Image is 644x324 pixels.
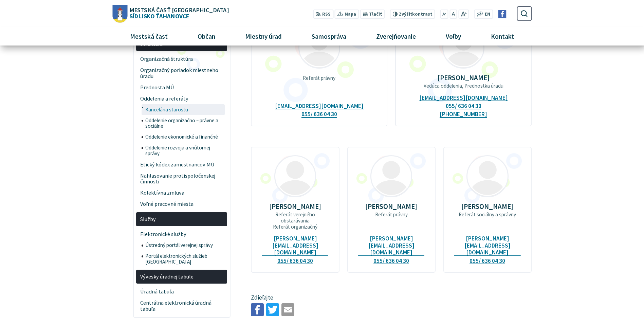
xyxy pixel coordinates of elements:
a: 055/ 636 04 30 [301,111,337,118]
a: 055/ 636 04 30 [277,257,313,265]
span: RSS [322,11,331,18]
span: kontrast [399,12,433,17]
a: Kancelária starostu [142,104,227,115]
span: Nahlasovanie protispoločenskej činnosti [140,170,223,187]
a: Nahlasovanie protispoločenskej činnosti [136,170,227,187]
a: Kolektívna zmluva [136,187,227,199]
span: Oddelenie ekonomické a finančné [145,132,223,143]
a: Úradná tabuľa [136,286,227,298]
span: Miestny úrad [242,27,284,46]
a: Voľby [434,27,474,46]
span: Mestská časť [GEOGRAPHIC_DATA] [129,7,228,13]
span: Prednosta MÚ [140,82,223,93]
p: Referát verejného obstarávania Referát organizačný [262,212,329,230]
a: Etický kódex zamestnancov MÚ [136,159,227,170]
span: Ústredný portál verejnej správy [145,240,223,251]
span: Portál elektronických služieb [GEOGRAPHIC_DATA] [145,251,223,267]
p: [PERSON_NAME] [406,74,521,82]
span: Služby [140,214,223,225]
a: [PHONE_NUMBER] [440,111,487,118]
span: Zvýšiť [399,11,412,17]
a: Miestny úrad [233,27,294,46]
button: Zvýšiťkontrast [390,10,435,19]
span: Mapa [345,11,356,18]
a: [EMAIL_ADDRESS][DOMAIN_NAME] [419,94,508,102]
a: Kontakt [479,27,527,46]
a: [EMAIL_ADDRESS][DOMAIN_NAME] [275,103,364,110]
span: Oddelenie rozvoja a vnútornej správy [145,142,223,159]
a: Občan [185,27,227,46]
a: [PERSON_NAME][EMAIL_ADDRESS][DOMAIN_NAME] [358,235,425,256]
a: Prednosta MÚ [136,82,227,93]
p: [PERSON_NAME] [358,202,425,210]
button: Zväčšiť veľkosť písma [458,10,469,19]
img: Zdieľať e-mailom [281,303,294,316]
a: EN [483,11,492,18]
img: Zdieľať na Facebooku [251,303,264,316]
img: Prejsť na domovskú stránku [112,5,127,22]
a: Oddelenia a referáty [136,93,227,104]
p: Zdieľajte [251,293,531,302]
p: Referát právny [262,75,376,81]
span: Oddelenia a referáty [140,93,223,104]
a: Portál elektronických služieb [GEOGRAPHIC_DATA] [142,251,227,267]
button: Nastaviť pôvodnú veľkosť písma [449,10,457,19]
a: 055/ 636 04 30 [373,257,409,265]
a: Oddelenie rozvoja a vnútornej správy [142,142,227,159]
a: Oddelenie organizačno – právne a sociálne [142,115,227,132]
span: Občan [195,27,218,46]
p: Vedúca oddelenia, Prednostka úradu [406,83,521,89]
img: Zdieľať na Twitteri [266,303,279,316]
a: 055/ 636 04 30 [470,257,505,265]
a: Samospráva [299,27,359,46]
a: Mapa [335,10,359,19]
p: Referát právny [358,212,425,218]
a: Zverejňovanie [364,27,428,46]
a: Ústredný portál verejnej správy [142,240,227,251]
span: Zverejňovanie [374,27,419,46]
span: Oddelenie organizačno – právne a sociálne [145,115,223,132]
span: Tlačiť [369,12,382,17]
a: RSS [313,10,333,19]
span: Etický kódex zamestnancov MÚ [140,159,223,170]
a: Organizačný poriadok miestneho úradu [136,65,227,82]
a: Mestská časť [117,27,180,46]
span: Vývesky úradnej tabule [140,271,223,282]
a: Služby [136,212,227,226]
a: Oddelenie ekonomické a finančné [142,132,227,143]
button: Zmenšiť veľkosť písma [440,10,448,19]
span: Kolektívna zmluva [140,187,223,199]
a: [PERSON_NAME][EMAIL_ADDRESS][DOMAIN_NAME] [262,235,329,256]
img: Prejsť na Facebook stránku [498,10,507,18]
span: EN [485,11,490,18]
span: Voľby [443,27,464,46]
span: Samospráva [309,27,349,46]
span: Voľné pracovné miesta [140,199,223,210]
p: [PERSON_NAME] [262,202,329,210]
p: Referát sociálny a správny [454,212,521,218]
span: Kancelária starostu [145,104,223,115]
span: Elektronické služby [140,229,223,240]
a: Voľné pracovné miesta [136,199,227,210]
span: Mestská časť [127,27,170,46]
a: Centrálna elektronická úradná tabuľa [136,298,227,315]
span: Organizačný poriadok miestneho úradu [140,65,223,82]
a: Logo Sídlisko Ťahanovce, prejsť na domovskú stránku. [112,5,228,22]
button: Tlačiť [360,10,385,19]
span: Kontakt [489,27,517,46]
span: Sídlisko Ťahanovce [127,7,228,19]
span: Centrálna elektronická úradná tabuľa [140,298,223,315]
a: Vývesky úradnej tabule [136,270,227,284]
p: [PERSON_NAME] [454,202,521,210]
a: Organizačná štruktúra [136,53,227,65]
a: Elektronické služby [136,229,227,240]
a: [PERSON_NAME][EMAIL_ADDRESS][DOMAIN_NAME] [454,235,521,256]
span: Úradná tabuľa [140,286,223,298]
a: 055/ 636 04 30 [446,103,481,110]
span: Organizačná štruktúra [140,53,223,65]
